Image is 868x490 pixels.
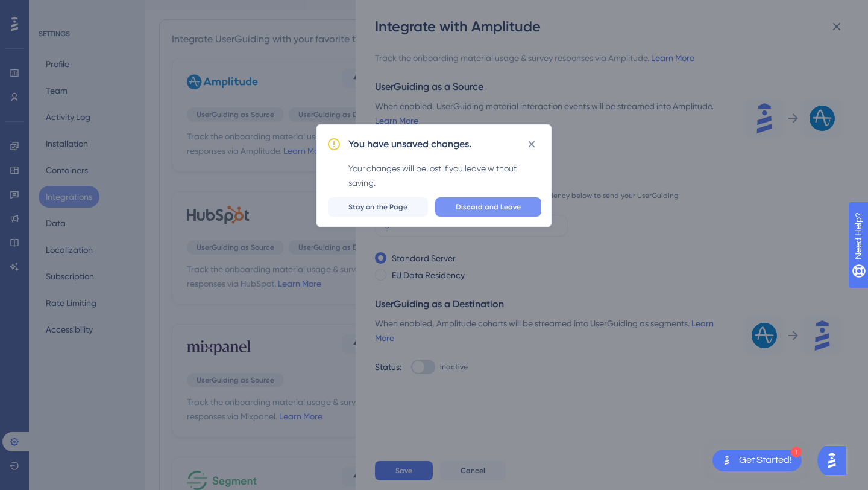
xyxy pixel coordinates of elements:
[791,447,802,457] div: 1
[28,3,75,17] span: Need Help?
[348,202,407,212] span: Stay on the Page
[739,454,792,467] div: Get Started!
[817,442,854,479] iframe: UserGuiding AI Assistant Launcher
[456,202,521,212] span: Discard and Leave
[348,161,541,190] div: Your changes will be lost if you leave without saving.
[348,137,471,151] h2: You have unsaved changes.
[712,450,802,471] div: Open Get Started! checklist, remaining modules: 1
[720,453,734,468] img: launcher-image-alternative-text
